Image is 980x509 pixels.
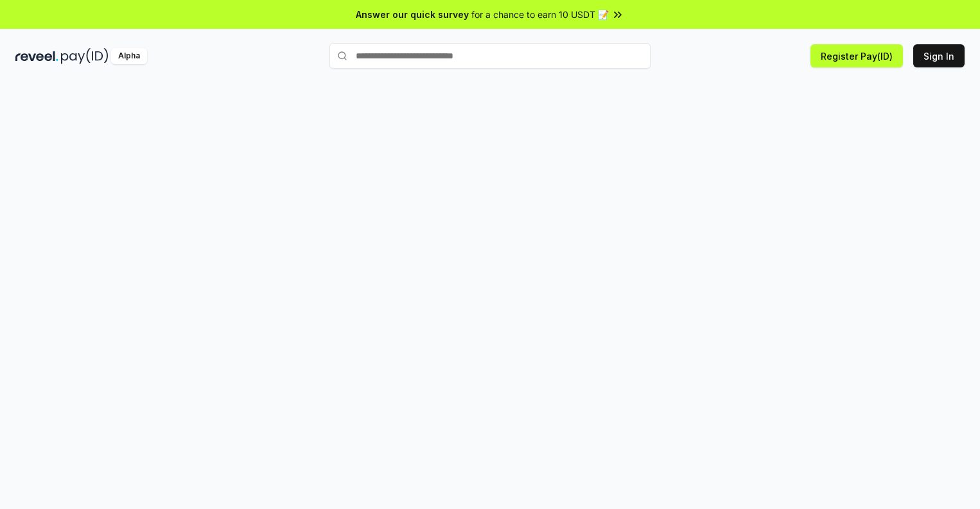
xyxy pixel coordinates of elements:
[61,48,109,64] img: pay_id
[810,44,903,67] button: Register Pay(ID)
[913,44,965,67] button: Sign In
[111,48,147,64] div: Alpha
[15,48,58,64] img: reveel_dark
[356,8,469,21] span: Answer our quick survey
[471,8,609,21] span: for a chance to earn 10 USDT 📝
